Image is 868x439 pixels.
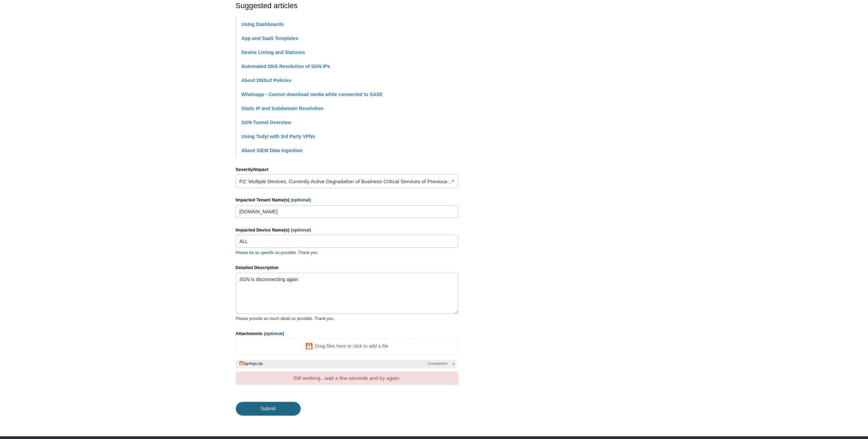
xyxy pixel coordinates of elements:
[242,36,298,41] a: App and SaaS Templates
[452,361,454,367] span: x
[242,106,324,111] a: Static IP and Subdomain Resolution
[242,120,291,125] a: SGN Tunnel Overview
[291,227,311,232] span: (optional)
[242,148,303,153] a: About SIEM Data Ingestion
[242,134,315,139] a: Using Todyl with 3rd Party VPNs
[242,92,383,97] a: Whatsapp - Cannot download media while connected to SASE
[236,402,301,415] input: Submit
[236,264,458,271] label: Detailed Description
[236,227,458,234] label: Impacted Device Name(s)
[264,331,284,336] span: (optional)
[236,250,458,256] p: Please be as specific as possible. Thank you.
[242,64,330,69] a: Automated DNS Resolution of SGN IPs
[236,330,458,337] label: Attachments
[242,22,284,27] a: Using Dashboards
[242,78,292,83] a: About DNSv2 Policies
[236,372,458,385] div: Still working...wait a few seconds and try again.
[291,197,311,202] span: (optional)
[242,50,305,55] a: Device Listing and Statuses
[428,361,448,367] span: Completed
[236,166,458,173] label: Severity/Impact
[236,316,458,322] p: Please provide as much detail as possible. Thank you.
[236,174,458,188] a: P2: Multiple Devices, Currently Active Degradation of Business Critical Services of Previously Wo...
[236,197,458,203] label: Impacted Tenant Name(s)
